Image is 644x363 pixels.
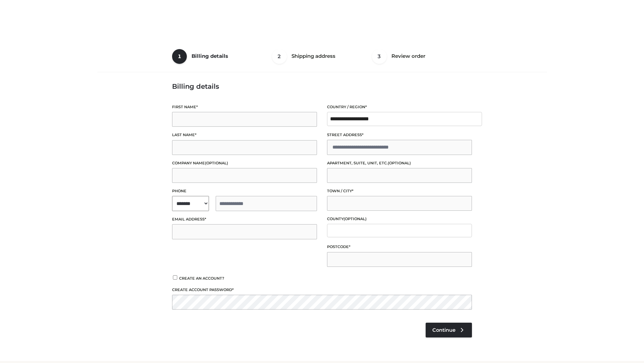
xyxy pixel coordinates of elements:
h3: Billing details [172,82,472,90]
span: 2 [272,49,287,64]
label: Country / Region [327,104,472,110]
span: 3 [372,49,387,64]
span: Shipping address [291,53,335,59]
span: Billing details [192,53,228,59]
label: Street address [327,132,472,138]
span: 1 [172,49,187,64]
label: Email address [172,216,317,223]
label: Apartment, suite, unit, etc. [327,160,472,166]
span: (optional) [205,161,228,165]
span: Review order [391,53,425,59]
span: Create an account? [179,276,224,281]
span: (optional) [388,161,411,165]
label: Create account password [172,287,472,293]
label: Town / City [327,188,472,194]
label: County [327,216,472,222]
span: (optional) [343,216,367,221]
input: Create an account? [172,275,178,280]
a: Continue [426,323,472,337]
label: Postcode [327,244,472,250]
label: Company name [172,160,317,166]
label: First name [172,104,317,110]
label: Phone [172,188,317,194]
span: Continue [432,327,455,333]
label: Last name [172,132,317,138]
